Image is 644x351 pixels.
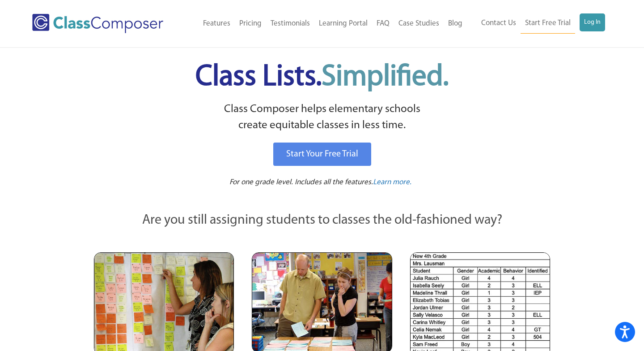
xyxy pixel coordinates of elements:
a: Blog [444,14,467,34]
span: Learn more. [373,178,411,186]
span: Start Your Free Trial [286,150,358,159]
a: Learning Portal [314,14,372,34]
a: Features [199,14,235,34]
a: Testimonials [266,14,314,34]
nav: Header Menu [184,14,467,34]
a: FAQ [372,14,394,34]
a: Contact Us [477,13,521,33]
a: Log In [580,13,605,31]
span: Simplified. [322,63,449,92]
span: Class Lists. [195,63,449,92]
span: For one grade level. Includes all the features. [229,178,373,186]
nav: Header Menu [467,13,605,34]
p: Class Composer helps elementary schools create equitable classes in less time. [93,101,551,134]
a: Learn more. [373,177,411,188]
a: Start Your Free Trial [273,143,371,166]
a: Pricing [235,14,266,34]
img: Class Composer [32,14,163,33]
a: Case Studies [394,14,444,34]
a: Start Free Trial [521,13,575,34]
p: Are you still assigning students to classes the old-fashioned way? [94,211,550,230]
